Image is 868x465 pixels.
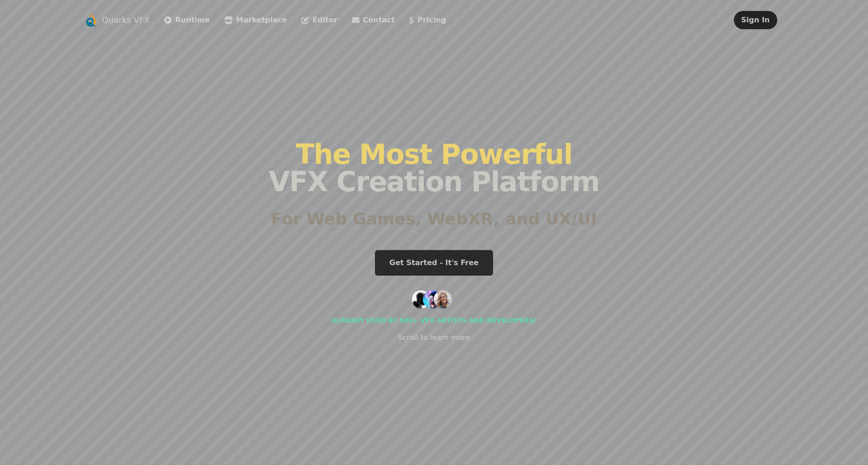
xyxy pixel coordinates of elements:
a: Pricing [409,15,446,26]
img: customer 2 [423,290,441,308]
a: Sign In [741,16,770,24]
img: customer 3 [434,290,452,308]
a: Runtime [164,15,210,26]
img: customer 1 [412,290,430,308]
h1: VFX Creation Platform [269,141,599,195]
a: Get Started - It's Free [375,250,494,276]
div: Already used by 500+ vfx artists and developers! [332,316,536,325]
a: Contact [352,15,395,26]
div: Scroll to learn more [398,332,470,343]
h2: For Web Games, WebXR, and UX/UI [271,210,597,228]
a: Marketplace [224,15,287,26]
a: Quarks VFX [102,14,150,26]
span: The Most Powerful [296,138,572,170]
a: Editor [301,15,337,26]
